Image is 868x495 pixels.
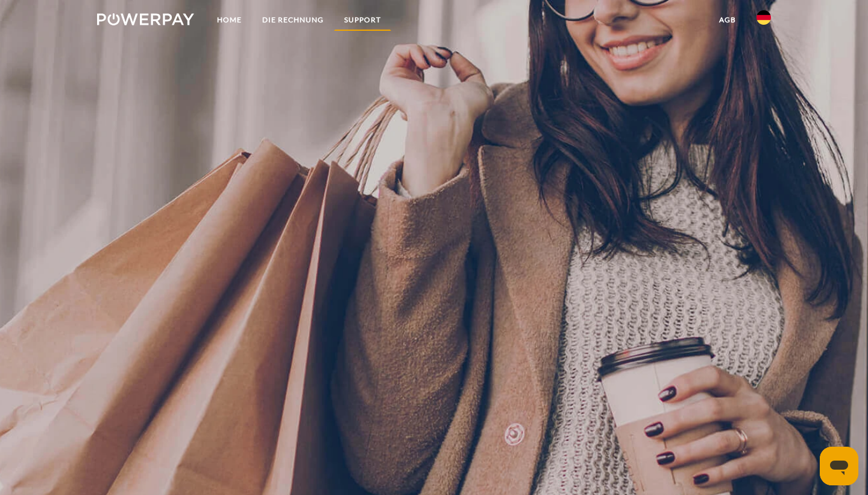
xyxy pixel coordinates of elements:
[709,9,746,31] a: agb
[97,13,194,25] img: logo-powerpay-white.svg
[207,9,252,31] a: Home
[820,447,858,485] iframe: Schaltfläche zum Öffnen des Messaging-Fensters
[756,10,771,25] img: de
[334,9,391,31] a: SUPPORT
[252,9,334,31] a: DIE RECHNUNG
